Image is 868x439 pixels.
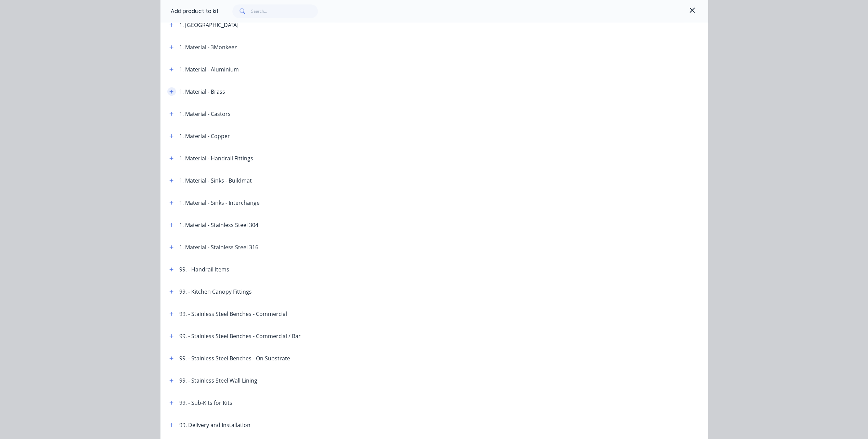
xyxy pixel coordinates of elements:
[179,265,229,274] div: 99. - Handrail Items
[179,421,250,429] div: 99. Delivery and Installation
[179,110,231,118] div: 1. Material - Castors
[179,243,258,251] div: 1. Material - Stainless Steel 316
[179,88,225,96] div: 1. Material - Brass
[179,132,230,140] div: 1. Material - Copper
[179,332,301,340] div: 99. - Stainless Steel Benches - Commercial / Bar
[171,7,219,15] div: Add product to kit
[179,354,290,362] div: 99. - Stainless Steel Benches - On Substrate
[179,65,239,74] div: 1. Material - Aluminium
[179,199,260,207] div: 1. Material - Sinks - Interchange
[251,4,318,18] input: Search...
[179,221,258,229] div: 1. Material - Stainless Steel 304
[179,310,287,318] div: 99. - Stainless Steel Benches - Commercial
[179,376,257,385] div: 99. - Stainless Steel Wall Lining
[179,43,237,51] div: 1. Material - 3Monkeez
[179,399,232,407] div: 99. - Sub-Kits for Kits
[179,21,238,29] div: 1. [GEOGRAPHIC_DATA]
[179,176,252,185] div: 1. Material - Sinks - Buildmat
[179,288,252,296] div: 99. - Kitchen Canopy Fittings
[179,154,253,162] div: 1. Material - Handrail Fittings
